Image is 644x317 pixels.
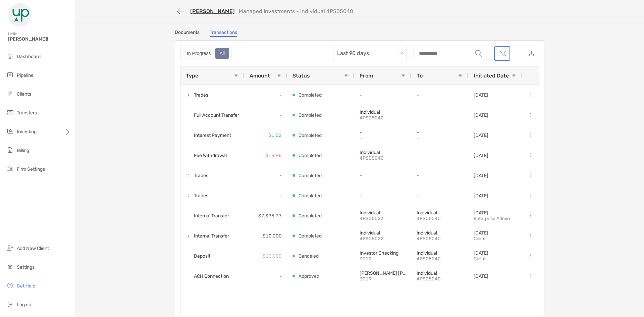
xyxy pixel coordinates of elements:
span: Internal Transfer [194,210,229,221]
span: From [360,72,373,79]
span: Trades [194,170,208,181]
a: Documents [175,30,200,37]
p: $7,395.37 [258,212,282,220]
p: [DATE] [474,133,488,138]
span: Billing [17,148,29,153]
p: client [474,236,488,242]
p: - [417,129,463,135]
p: [DATE] [474,173,488,178]
span: Interest Payment [194,130,231,141]
span: [PERSON_NAME]! [8,36,71,42]
img: settings icon [6,263,14,271]
p: 4PS05022 [360,236,406,242]
p: Approved [299,272,319,280]
div: In Progress [183,49,215,58]
p: - [360,173,406,178]
p: [DATE] [474,230,488,236]
img: billing icon [6,146,14,154]
p: - [417,193,463,199]
a: [PERSON_NAME] [190,8,235,14]
p: Completed [299,111,322,119]
div: - [244,186,287,206]
span: Full Account Transfer [194,110,239,121]
span: Settings [17,264,35,270]
a: Transactions [210,30,237,37]
div: - [244,105,287,125]
p: [DATE] [474,210,510,216]
div: - [244,266,287,286]
img: transfers icon [6,108,14,116]
p: $13.98 [265,151,282,160]
span: Transfers [17,110,37,116]
div: - [244,85,287,105]
p: Individual [360,109,406,115]
p: Individual [360,210,406,216]
p: Completed [299,212,322,220]
p: - [417,173,463,178]
span: Trades [194,90,208,101]
p: Canceled [299,252,319,260]
img: add_new_client icon [6,244,14,252]
span: Log out [17,302,33,308]
div: All [216,49,229,58]
p: Individual [360,230,406,236]
span: Initiated Date [474,72,509,79]
p: Investor Checking [360,250,406,256]
p: $10,000 [263,252,282,260]
span: Add New Client [17,246,49,251]
span: Type [186,72,198,79]
p: [DATE] [474,153,488,158]
p: 4PS05040 [360,115,406,121]
span: Firm Settings [17,166,45,172]
span: Deposit [194,251,210,262]
p: 4PS05040 [360,155,406,161]
p: Individual [417,230,463,236]
p: Completed [299,91,322,99]
div: - [244,165,287,186]
span: Clients [17,91,31,97]
p: - [417,92,463,98]
img: logout icon [6,300,14,308]
span: To [417,72,423,79]
p: 4PS05040 [417,236,463,242]
p: Completed [299,192,322,200]
p: Managed Investments - Individual 4PS05040 [239,8,353,14]
p: enterprise_admin [474,216,510,221]
p: - [360,92,406,98]
img: investing icon [6,127,14,135]
img: Zoe Logo [8,3,32,27]
p: Completed [299,171,322,180]
p: Individual [417,210,463,216]
img: pipeline icon [6,71,14,79]
span: Pipeline [17,72,34,78]
p: 3019 [360,256,406,262]
p: Completed [299,131,322,140]
p: client [474,256,488,262]
span: Last 90 days [337,46,403,61]
p: Individual [417,250,463,256]
p: - [360,135,406,141]
p: Completed [299,151,322,160]
p: Completed [299,232,322,240]
p: [DATE] [474,112,488,118]
span: Investing [17,129,37,135]
span: ACH Connection [194,271,229,282]
span: Get Help [17,283,35,289]
p: 4PS05040 [417,216,463,221]
img: dashboard icon [6,52,14,60]
p: - [417,135,463,141]
p: [DATE] [474,92,488,98]
span: Dashboard [17,54,41,59]
span: Status [292,72,310,79]
span: Internal Transfer [194,230,229,242]
p: - [360,193,406,199]
p: $1.02 [268,131,282,140]
p: - [360,129,406,135]
img: get-help icon [6,281,14,289]
p: [DATE] [474,273,488,279]
p: Charles Schwab [360,270,406,276]
p: Individual [417,270,463,276]
p: Individual [360,150,406,155]
p: 4PS05040 [417,276,463,282]
button: Clear filters [494,46,510,61]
